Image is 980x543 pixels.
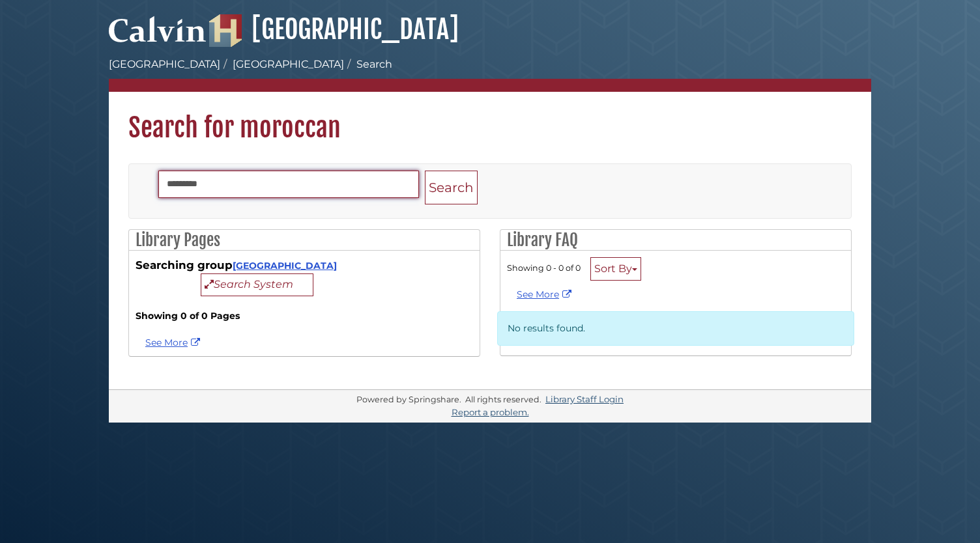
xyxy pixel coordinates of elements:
img: Calvin [109,10,207,47]
div: Powered by Springshare. [354,395,463,404]
button: Sort By [590,257,641,281]
a: [GEOGRAPHIC_DATA] [233,58,344,70]
h2: Library FAQ [500,230,851,251]
p: No results found. [497,311,854,346]
button: Search System [201,273,313,296]
div: Searching group [136,257,473,296]
a: Library Staff Login [545,394,624,404]
a: [GEOGRAPHIC_DATA] [233,260,337,271]
a: See More [517,288,575,300]
h1: Search for moroccan [109,92,871,144]
a: Report a problem. [452,407,529,417]
a: [GEOGRAPHIC_DATA] [109,58,220,70]
a: [GEOGRAPHIC_DATA] [209,13,459,46]
nav: breadcrumb [109,57,871,92]
a: Calvin University [109,30,207,42]
img: Hekman Library Logo [209,14,242,47]
span: Showing 0 - 0 of 0 [507,263,581,273]
li: Search [344,57,392,72]
strong: Showing 0 of 0 Pages [136,309,473,323]
button: Search [425,171,478,205]
div: All rights reserved. [463,395,543,404]
h2: Library Pages [129,230,480,251]
a: See more moroccan results [145,337,203,348]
